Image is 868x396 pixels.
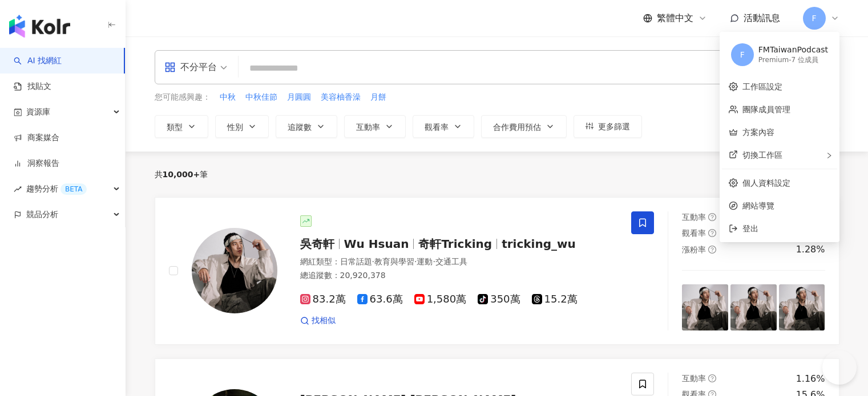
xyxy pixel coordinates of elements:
[742,105,790,114] a: 團隊成員管理
[164,58,217,76] div: 不分平台
[532,293,578,305] span: 15.2萬
[14,158,59,169] a: 洞察報告
[742,82,782,91] a: 工作區設定
[155,170,208,179] div: 共 筆
[14,132,59,144] a: 商案媒合
[9,15,70,38] img: logo
[245,91,278,104] button: 中秋佳節
[320,91,361,104] button: 美容柚香澡
[502,237,576,251] span: tricking_wu
[796,373,825,385] div: 1.16%
[414,257,417,266] span: ·
[60,183,87,195] div: BETA
[287,92,311,103] span: 月圓圓
[312,315,336,326] span: 找相似
[414,293,467,305] span: 1,580萬
[730,284,777,330] img: post-image
[300,293,346,305] span: 83.2萬
[812,12,816,25] span: F
[192,228,277,313] img: KOL Avatar
[417,257,433,266] span: 運動
[155,92,211,103] span: 您可能感興趣：
[286,91,312,104] button: 月圓圓
[742,150,782,160] span: 切換工作區
[657,12,693,25] span: 繁體中文
[219,91,236,104] button: 中秋
[26,176,87,202] span: 趨勢分析
[742,128,774,137] a: 方案內容
[14,81,51,92] a: 找貼文
[300,237,334,251] span: 吳奇軒
[435,257,467,266] span: 交通工具
[245,92,277,103] span: 中秋佳節
[26,202,58,227] span: 競品分析
[300,256,618,268] div: 網紅類型 ：
[413,115,474,138] button: 觀看率
[742,224,758,233] span: 登出
[163,170,200,179] span: 10,000+
[374,257,414,266] span: 教育與學習
[742,199,830,212] span: 網站導覽
[493,123,541,132] span: 合作費用預估
[682,245,706,254] span: 漲粉率
[344,237,409,251] span: Wu Hsuan
[418,237,492,251] span: 奇軒Tricking
[425,123,449,132] span: 觀看率
[708,246,716,254] span: question-circle
[708,213,716,221] span: question-circle
[574,115,642,138] button: 更多篩選
[220,92,236,103] span: 中秋
[708,374,716,382] span: question-circle
[164,62,176,73] span: appstore
[744,13,780,23] span: 活動訊息
[758,44,828,56] div: FMTaiwanPodcast
[14,185,22,193] span: rise
[708,229,716,237] span: question-circle
[372,257,374,266] span: ·
[300,270,618,281] div: 總追蹤數 ： 20,920,378
[682,213,706,222] span: 互動率
[433,257,435,266] span: ·
[288,123,312,132] span: 追蹤數
[742,178,790,187] a: 個人資料設定
[822,350,857,385] iframe: Help Scout Beacon - Open
[481,115,567,138] button: 合作費用預估
[356,123,380,132] span: 互動率
[300,315,336,326] a: 找相似
[344,115,406,138] button: 互動率
[796,243,825,256] div: 1.28%
[321,92,361,103] span: 美容柚香澡
[276,115,337,138] button: 追蹤數
[758,55,828,65] div: Premium - 7 位成員
[682,374,706,383] span: 互動率
[167,123,183,132] span: 類型
[227,123,243,132] span: 性別
[682,228,706,238] span: 觀看率
[26,99,50,125] span: 資源庫
[779,284,825,330] img: post-image
[357,293,403,305] span: 63.6萬
[478,293,520,305] span: 350萬
[682,284,728,330] img: post-image
[740,48,745,61] span: F
[215,115,269,138] button: 性別
[340,257,372,266] span: 日常話題
[155,115,208,138] button: 類型
[14,55,62,67] a: searchAI 找網紅
[598,122,630,131] span: 更多篩選
[826,152,833,159] span: right
[370,92,386,103] span: 月餅
[155,197,839,345] a: KOL Avatar吳奇軒Wu Hsuan奇軒Trickingtricking_wu網紅類型：日常話題·教育與學習·運動·交通工具總追蹤數：20,920,37883.2萬63.6萬1,580萬3...
[370,91,387,104] button: 月餅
